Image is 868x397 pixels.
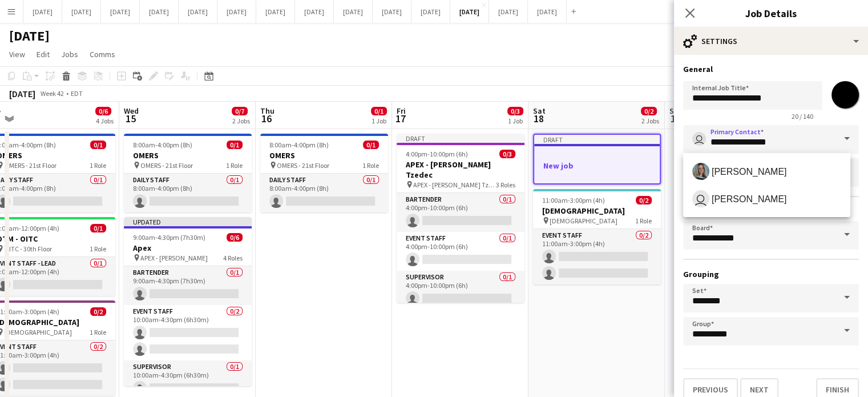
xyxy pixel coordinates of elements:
div: Draft [534,135,660,144]
span: 1 Role [90,328,106,336]
app-card-role: Supervisor0/14:00pm-10:00pm (6h) [397,271,524,310]
span: 0/1 [90,224,106,232]
div: 4 Jobs [96,117,114,125]
span: [PERSON_NAME] [712,194,787,204]
span: 4 Roles [223,254,243,262]
span: 0/3 [499,150,515,158]
span: 18 [531,112,546,125]
app-job-card: 8:00am-4:00pm (8h)0/1OMERS OMERS - 21st Floor1 RoleDaily Staff0/18:00am-4:00pm (8h) [260,134,388,212]
div: 2 Jobs [641,117,659,125]
span: OITC - 30th Floor [4,244,52,253]
span: 0/2 [636,196,652,204]
span: View [9,49,25,59]
a: Edit [32,47,54,62]
div: 1 Job [372,117,386,125]
h3: General [683,64,859,74]
span: Wed [124,106,139,116]
app-card-role: Daily Staff0/18:00am-4:00pm (8h) [124,174,252,212]
app-card-role: Event Staff0/14:00pm-10:00pm (6h) [397,232,524,271]
span: Comms [90,49,115,59]
app-card-role: Event Staff0/211:00am-3:00pm (4h) [533,229,661,284]
span: Jobs [61,49,78,59]
span: OMERS - 21st Floor [277,161,329,170]
span: Week 42 [38,89,66,98]
h3: APEX - [PERSON_NAME] Tzedec [397,159,524,180]
span: 1 Role [362,161,379,170]
span: 0/1 [371,107,387,115]
button: [DATE] [334,1,373,23]
span: 1 Role [90,161,106,170]
span: 15 [122,112,139,125]
span: 0/1 [363,141,379,149]
a: View [5,47,30,62]
button: [DATE] [101,1,140,23]
div: Updated [124,217,252,226]
div: 2 Jobs [232,117,250,125]
span: 17 [395,112,406,125]
span: [PERSON_NAME] [712,166,787,177]
span: 1 Role [90,244,106,253]
a: Jobs [56,47,83,62]
app-job-card: DraftNew job [533,134,661,185]
app-card-role: Daily Staff0/18:00am-4:00pm (8h) [260,174,388,212]
h3: OMERS [260,150,388,161]
h1: [DATE] [9,27,50,45]
span: [DEMOGRAPHIC_DATA] [4,328,72,336]
span: 0/7 [232,107,248,115]
button: [DATE] [140,1,179,23]
h3: New job [534,161,660,171]
span: 11:00am-3:00pm (4h) [542,196,605,204]
span: 8:00am-4:00pm (8h) [133,141,192,149]
span: APEX - [PERSON_NAME] Tzedec [413,181,496,189]
span: Thu [260,106,274,116]
span: 0/1 [90,141,106,149]
h3: Job Details [674,6,868,21]
h3: OMERS [124,150,252,161]
h3: Apex [124,243,252,253]
app-job-card: 11:00am-3:00pm (4h)0/2[DEMOGRAPHIC_DATA] [DEMOGRAPHIC_DATA]1 RoleEvent Staff0/211:00am-3:00pm (4h) [533,189,661,284]
app-job-card: Draft4:00pm-10:00pm (6h)0/3APEX - [PERSON_NAME] Tzedec APEX - [PERSON_NAME] Tzedec3 RolesBartende... [397,134,524,303]
div: 1 Job [508,117,523,125]
button: [DATE] [411,1,450,23]
span: 1 Role [226,161,243,170]
span: OMERS - 21st Floor [140,161,193,170]
button: [DATE] [62,1,101,23]
span: APEX - [PERSON_NAME] [140,254,208,262]
span: 16 [259,112,274,125]
span: 0/6 [227,233,243,242]
div: [DATE] [9,88,35,99]
button: [DATE] [256,1,295,23]
button: [DATE] [217,1,256,23]
app-job-card: 8:00am-4:00pm (8h)0/1OMERS OMERS - 21st Floor1 RoleDaily Staff0/18:00am-4:00pm (8h) [124,134,252,212]
button: [DATE] [450,1,489,23]
a: Comms [85,47,120,62]
span: 4:00pm-10:00pm (6h) [406,150,468,158]
span: 3 Roles [496,181,515,189]
span: 1 Role [635,216,652,225]
app-card-role: Bartender0/19:00am-4:30pm (7h30m) [124,266,252,305]
h3: Grouping [683,269,859,279]
button: [DATE] [373,1,411,23]
button: [DATE] [489,1,528,23]
div: Settings [674,27,868,55]
span: Sat [533,106,546,116]
button: [DATE] [23,1,62,23]
span: Edit [37,49,50,59]
button: [DATE] [528,1,567,23]
button: [DATE] [179,1,217,23]
span: OMERS - 21st Floor [4,161,56,170]
span: 9:00am-4:30pm (7h30m) [133,233,205,242]
span: 20 / 140 [782,112,822,121]
button: [DATE] [295,1,334,23]
span: [DEMOGRAPHIC_DATA] [550,216,617,225]
span: 0/3 [507,107,523,115]
app-job-card: Updated9:00am-4:30pm (7h30m)0/6Apex APEX - [PERSON_NAME]4 RolesBartender0/19:00am-4:30pm (7h30m) ... [124,217,252,386]
span: Fri [397,106,406,116]
div: EDT [71,89,83,98]
div: Draft [397,134,524,143]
